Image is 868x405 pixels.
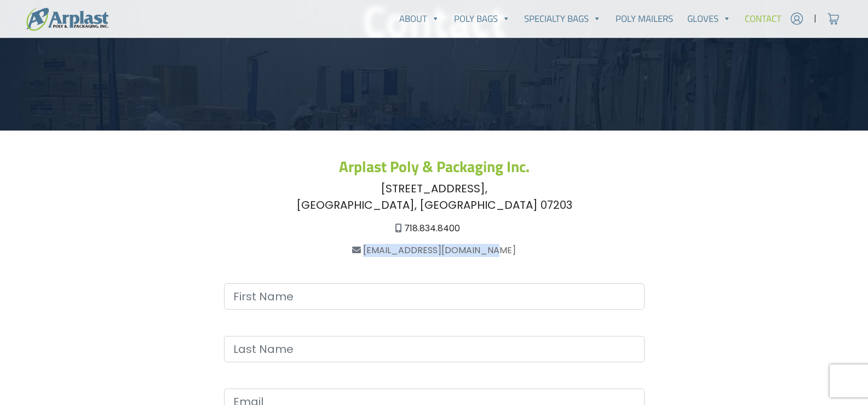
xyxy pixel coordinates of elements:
img: logo [26,7,108,31]
input: First Name [224,283,645,310]
a: Poly Bags [447,8,518,30]
input: Last Name [224,336,645,362]
div: [STREET_ADDRESS], [GEOGRAPHIC_DATA], [GEOGRAPHIC_DATA] 07203 [79,180,789,213]
a: Specialty Bags [518,8,609,30]
a: About [392,8,447,30]
a: Poly Mailers [608,8,680,30]
a: Contact [738,8,789,30]
a: [EMAIL_ADDRESS][DOMAIN_NAME] [363,244,516,256]
a: 718.834.8400 [404,222,460,235]
h3: Arplast Poly & Packaging Inc. [79,157,789,176]
span: | [814,12,817,25]
a: Gloves [680,8,738,30]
